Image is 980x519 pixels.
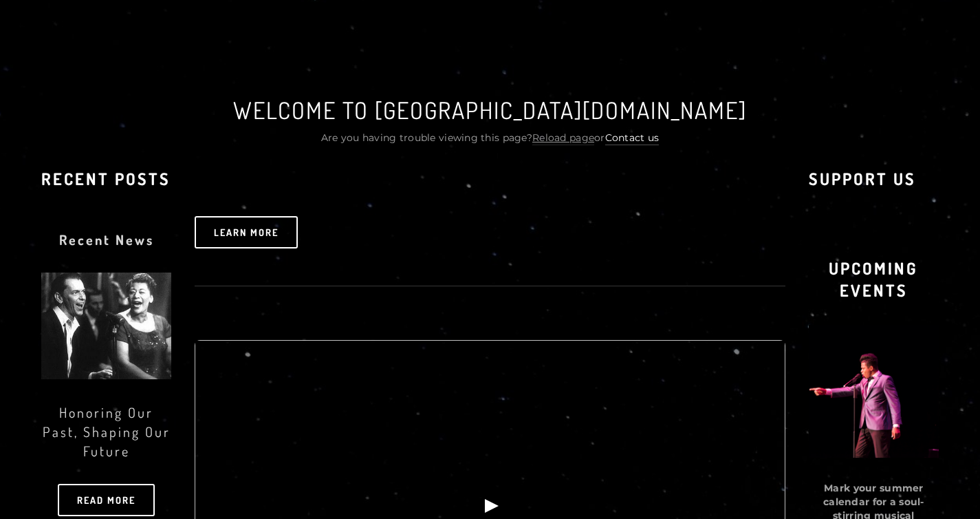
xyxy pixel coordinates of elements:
[107,131,873,145] p: Are you having trouble viewing this page? or
[41,168,171,190] h2: RECENT POSTS
[605,131,660,145] a: Contact us
[532,131,594,145] a: Reload page
[829,257,924,301] strong: Upcoming Events
[59,231,154,248] strong: Recent News
[809,168,939,190] h2: SUPPORT US
[58,484,155,516] a: Read More
[195,216,298,248] a: Learn more
[107,96,873,124] h1: Welcome to [GEOGRAPHIC_DATA][DOMAIN_NAME]
[41,403,171,460] h3: Honoring Our Past, Shaping Our Future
